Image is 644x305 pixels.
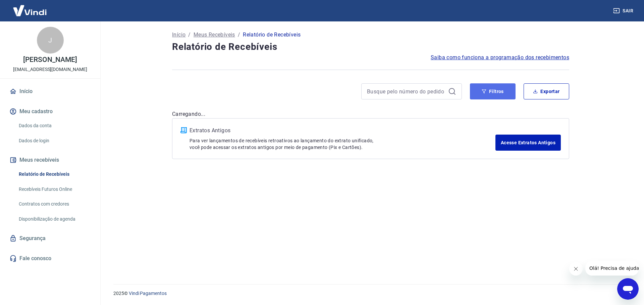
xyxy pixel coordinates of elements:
a: Acesse Extratos Antigos [495,135,561,151]
button: Exportar [524,83,569,99]
iframe: Botão para abrir a janela de mensagens [617,278,639,300]
a: Meus Recebíveis [194,31,235,39]
img: Vindi [8,0,52,21]
p: 2025 © [113,290,628,297]
a: Início [8,84,92,99]
p: Extratos Antigos [190,127,495,135]
a: Relatório de Recebíveis [16,167,92,181]
button: Sair [612,5,636,17]
a: Contratos com credores [16,197,92,211]
div: J [37,27,64,54]
p: / [238,31,240,39]
a: Início [172,31,185,39]
a: Dados de login [16,134,92,148]
a: Disponibilização de agenda [16,212,92,226]
iframe: Mensagem da empresa [585,261,639,276]
img: ícone [180,127,187,133]
button: Meu cadastro [8,104,92,119]
p: Carregando... [172,110,569,118]
a: Dados da conta [16,119,92,133]
a: Saiba como funciona a programação dos recebimentos [431,54,569,62]
h4: Relatório de Recebíveis [172,40,569,54]
p: [EMAIL_ADDRESS][DOMAIN_NAME] [13,66,87,73]
p: Relatório de Recebíveis [243,31,301,39]
a: Fale conosco [8,251,92,266]
a: Vindi Pagamentos [129,291,167,296]
p: / [188,31,191,39]
iframe: Fechar mensagem [569,262,583,276]
span: Olá! Precisa de ajuda? [4,5,56,10]
button: Filtros [470,83,516,99]
a: Recebíveis Futuros Online [16,182,92,196]
a: Segurança [8,231,92,246]
p: Para ver lançamentos de recebíveis retroativos ao lançamento do extrato unificado, você pode aces... [190,137,495,151]
input: Busque pelo número do pedido [367,86,445,96]
button: Meus recebíveis [8,153,92,167]
p: [PERSON_NAME] [23,56,77,63]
